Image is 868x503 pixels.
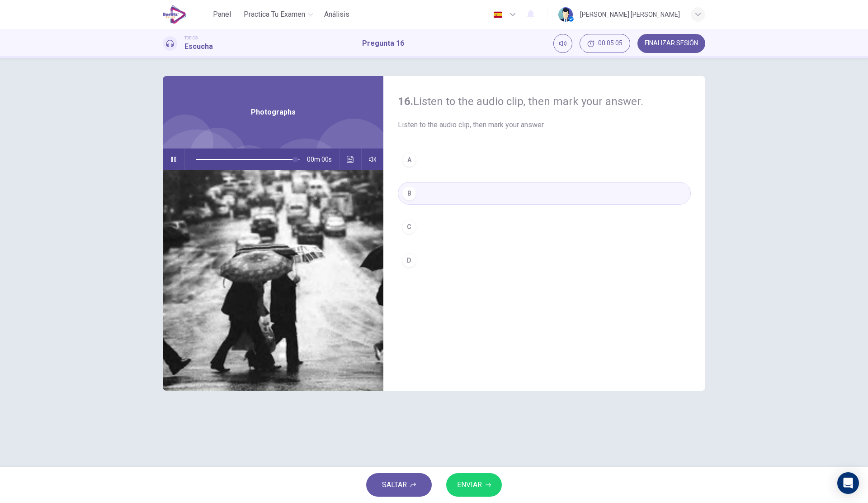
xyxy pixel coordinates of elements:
[240,6,317,23] button: Practica tu examen
[163,5,208,24] a: EduSynch logo
[398,249,691,272] button: D
[398,120,691,130] span: Listen to the audio clip, then mark your answer.
[307,149,339,170] span: 00m 00s
[321,6,353,23] button: Análisis
[402,153,416,167] div: A
[446,473,502,497] button: ENVIAR
[558,7,573,22] img: Profile picture
[580,34,630,53] div: Ocultar
[184,35,198,41] span: TOEIC®
[213,9,231,20] span: Panel
[163,170,383,391] img: Photographs
[244,9,305,20] span: Practica tu examen
[163,5,187,24] img: EduSynch logo
[366,473,432,497] button: SALTAR
[398,94,691,109] h4: Listen to the audio clip, then mark your answer.
[398,182,691,205] button: B
[457,479,482,491] span: ENVIAR
[553,34,572,53] div: Silenciar
[398,149,691,171] button: A
[598,40,623,47] span: 00:05:05
[208,6,236,23] button: Panel
[343,149,358,170] button: Haz clic para ver la transcripción del audio
[362,38,404,49] h1: Pregunta 16
[402,253,416,268] div: D
[251,107,296,118] span: Photographs
[398,95,413,108] strong: 16.
[837,472,859,494] div: Open Intercom Messenger
[580,34,630,53] button: 00:05:05
[402,220,416,234] div: C
[637,34,705,53] button: FINALIZAR SESIÓN
[382,479,407,491] span: SALTAR
[492,11,504,18] img: es
[398,216,691,238] button: C
[402,186,416,201] div: B
[184,41,213,52] h1: Escucha
[324,9,349,20] span: Análisis
[580,9,680,20] div: [PERSON_NAME] [PERSON_NAME]
[645,40,698,47] span: FINALIZAR SESIÓN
